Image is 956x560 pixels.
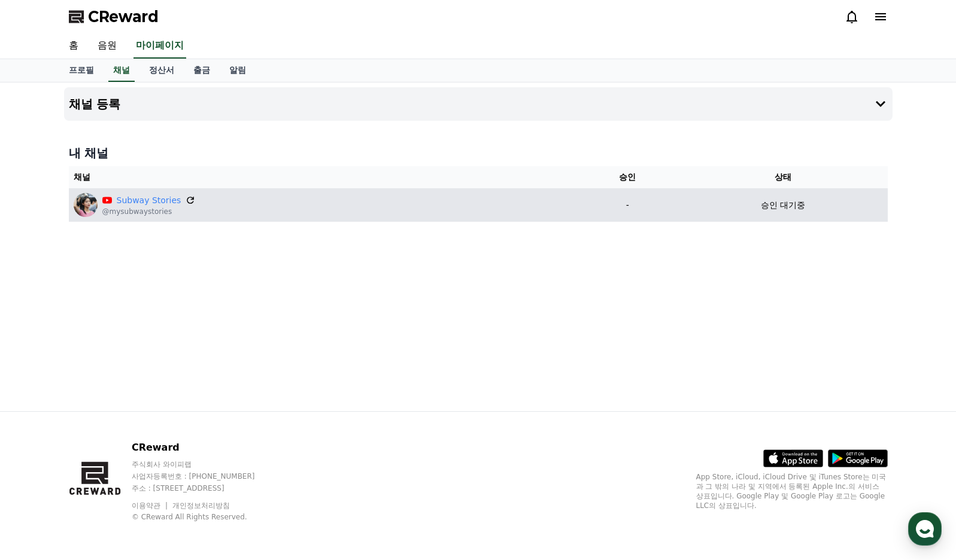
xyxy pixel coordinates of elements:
p: @mysubwaystories [102,207,196,216]
th: 채널 [69,166,577,188]
p: 주소 : [STREET_ADDRESS] [132,484,278,493]
p: 사업자등록번호 : [PHONE_NUMBER] [132,472,278,481]
th: 상태 [678,166,887,188]
a: 대화 [79,379,154,409]
a: 알림 [220,59,256,82]
p: App Store, iCloud, iCloud Drive 및 iTunes Store는 미국과 그 밖의 나라 및 지역에서 등록된 Apple Inc.의 서비스 상표입니다. Goo... [696,472,888,510]
a: 출금 [184,59,220,82]
button: 채널 등록 [64,87,893,121]
a: CReward [69,7,159,26]
span: CReward [88,7,159,26]
h4: 내 채널 [69,145,888,161]
p: CReward [132,440,278,455]
a: 채널 [108,59,135,82]
img: Subway Stories [74,193,98,217]
a: 홈 [59,33,88,59]
a: 정산서 [139,59,184,82]
p: 승인 대기중 [761,199,805,212]
h4: 채널 등록 [69,97,121,111]
th: 승인 [576,166,678,188]
span: 설정 [185,397,199,406]
p: © CReward All Rights Reserved. [132,512,278,522]
a: 음원 [88,33,126,59]
a: 프로필 [59,59,104,82]
a: 이용약관 [132,501,169,510]
a: 마이페이지 [133,33,186,59]
a: Subway Stories [117,194,181,207]
span: 홈 [38,397,45,406]
a: 홈 [4,379,79,409]
p: - [581,199,673,212]
a: 개인정보처리방침 [172,501,230,510]
a: 설정 [154,379,230,409]
span: 대화 [110,397,124,407]
p: 주식회사 와이피랩 [132,460,278,469]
